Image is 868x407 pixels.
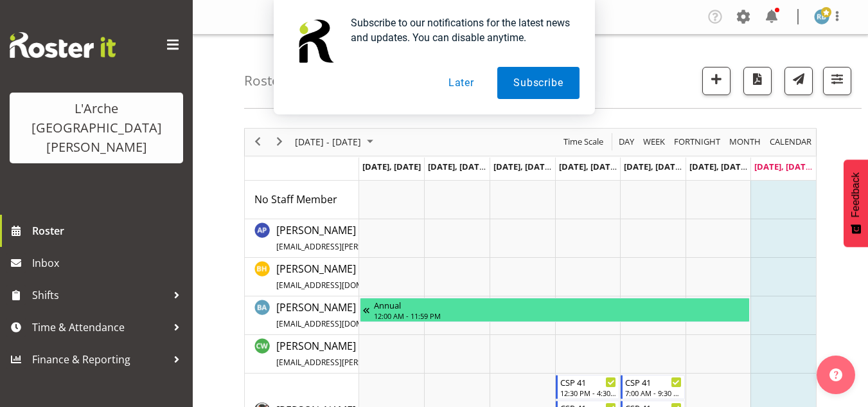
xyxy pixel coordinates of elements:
a: [PERSON_NAME][EMAIL_ADDRESS][PERSON_NAME][DOMAIN_NAME] [276,338,520,369]
div: next period [269,129,290,156]
span: [EMAIL_ADDRESS][PERSON_NAME][DOMAIN_NAME] [276,357,465,368]
button: Subscribe [497,67,579,99]
span: Fortnight [673,134,722,150]
button: Month [768,134,814,150]
span: Month [728,134,762,150]
span: [DATE], [DATE] [428,161,486,172]
button: Feedback - Show survey [844,159,868,247]
span: [PERSON_NAME] [276,223,520,253]
span: [PERSON_NAME] [276,339,520,368]
span: [PERSON_NAME] [276,262,456,291]
div: Subscribe to our notifications for the latest news and updates. You can disable anytime. [341,15,580,45]
td: Ayamita Paul resource [245,219,359,258]
span: [DATE] - [DATE] [294,134,362,150]
span: Finance & Reporting [32,350,167,369]
img: notification icon [289,15,341,67]
span: calendar [768,134,813,150]
a: [PERSON_NAME][EMAIL_ADDRESS][DOMAIN_NAME] [276,300,456,330]
span: Day [617,134,635,150]
span: Feedback [850,172,862,217]
div: 12:00 AM - 11:59 PM [374,311,747,321]
span: Roster [32,221,186,240]
td: No Staff Member resource [245,181,359,219]
div: L'Arche [GEOGRAPHIC_DATA][PERSON_NAME] [22,99,170,157]
td: Ben Hammond resource [245,258,359,296]
img: help-xxl-2.png [829,368,842,381]
button: Fortnight [672,134,723,150]
button: Timeline Day [617,134,637,150]
span: [DATE], [DATE] [559,161,617,172]
a: [PERSON_NAME][EMAIL_ADDRESS][DOMAIN_NAME] [276,261,456,292]
td: Caitlin Wood resource [245,335,359,374]
div: Cherri Waata Vale"s event - CSP 41 Begin From Friday, October 3, 2025 at 7:00:00 AM GMT+13:00 End... [621,375,685,399]
span: No Staff Member [254,192,337,206]
button: Timeline Month [727,134,763,150]
td: Bibi Ali resource [245,296,359,335]
div: previous period [247,129,269,156]
div: Cherri Waata Vale"s event - CSP 41 Begin From Thursday, October 2, 2025 at 12:30:00 PM GMT+13:00 ... [556,375,620,399]
button: October 2025 [293,134,379,150]
span: Shifts [32,285,167,305]
a: [PERSON_NAME][EMAIL_ADDRESS][PERSON_NAME][DOMAIN_NAME] [276,222,520,253]
div: Sep 29 - Oct 05, 2025 [290,129,381,156]
button: Timeline Week [641,134,668,150]
button: Next [271,134,288,150]
span: [EMAIL_ADDRESS][DOMAIN_NAME] [276,318,404,329]
span: [DATE], [DATE] [493,161,552,172]
span: [DATE], [DATE] [754,161,813,172]
span: Time & Attendance [32,318,167,337]
button: Time Scale [562,134,606,150]
span: [PERSON_NAME] [276,300,456,330]
a: No Staff Member [254,192,337,207]
button: Previous [249,134,267,150]
div: CSP 41 [625,375,682,388]
div: 7:00 AM - 9:30 AM [625,388,682,398]
span: [DATE], [DATE] [689,161,748,172]
span: [EMAIL_ADDRESS][PERSON_NAME][DOMAIN_NAME] [276,241,465,252]
span: Time Scale [562,134,605,150]
span: [DATE], [DATE] [624,161,682,172]
div: Bibi Ali"s event - Annual Begin From Tuesday, September 23, 2025 at 12:00:00 AM GMT+12:00 Ends At... [360,298,750,322]
div: CSP 41 [560,375,617,388]
span: [DATE], [DATE] [362,161,421,172]
span: Week [642,134,666,150]
span: Inbox [32,253,186,273]
div: Annual [374,298,747,311]
button: Later [432,67,490,99]
div: 12:30 PM - 4:30 PM [560,388,617,398]
span: [EMAIL_ADDRESS][DOMAIN_NAME] [276,280,404,291]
